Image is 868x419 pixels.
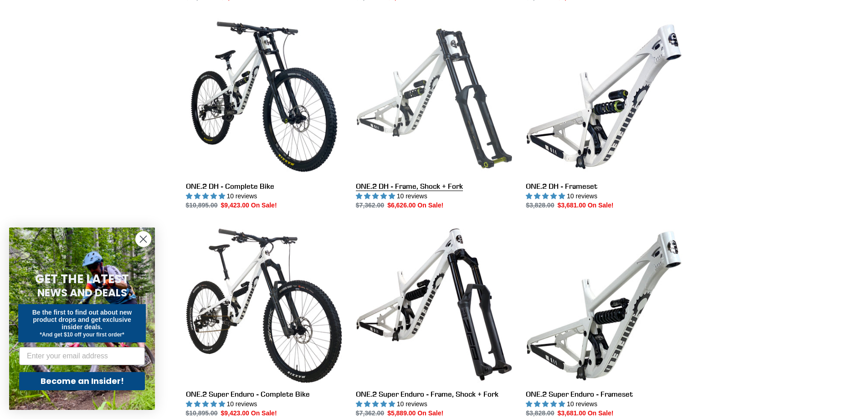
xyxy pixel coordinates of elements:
span: NEWS AND DEALS [37,285,127,300]
span: *And get $10 off your first order* [40,331,124,338]
input: Enter your email address [19,347,145,365]
span: GET THE LATEST [35,271,129,287]
button: Become an Insider! [19,372,145,390]
button: Close dialog [135,231,151,247]
span: Be the first to find out about new product drops and get exclusive insider deals. [32,309,132,331]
